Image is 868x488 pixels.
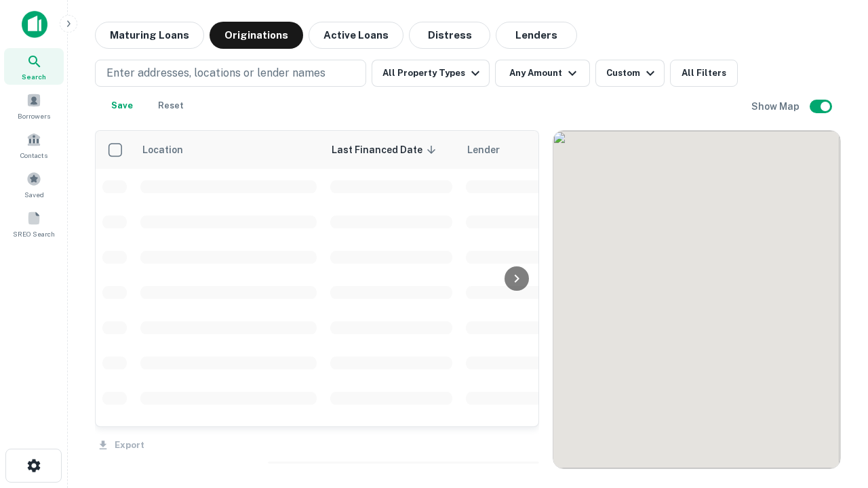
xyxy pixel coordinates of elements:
span: Last Financed Date [332,142,440,158]
iframe: Chat Widget [800,336,868,401]
button: Maturing Loans [95,22,204,49]
button: All Filters [670,60,738,87]
button: Originations [210,22,303,49]
button: Active Loans [309,22,403,49]
a: Contacts [4,127,64,163]
span: Location [142,142,201,158]
div: Custom [606,65,658,81]
button: Save your search to get updates of matches that match your search criteria. [100,92,144,119]
button: Any Amount [495,60,590,87]
button: Reset [149,92,193,119]
a: SREO Search [4,205,64,242]
a: Search [4,48,64,85]
th: Location [134,131,323,169]
button: Lenders [496,22,577,49]
h6: Show Map [751,99,802,114]
p: Enter addresses, locations or lender names [106,65,325,81]
span: Contacts [20,150,47,161]
img: capitalize-icon.png [22,11,47,38]
span: Lender [467,142,500,158]
span: Saved [24,189,44,200]
div: 0 0 [553,131,840,468]
a: Borrowers [4,87,64,124]
a: Saved [4,166,64,203]
span: Search [22,71,46,82]
span: SREO Search [13,228,55,239]
button: Custom [595,60,665,87]
th: Last Financed Date [323,131,459,169]
button: Enter addresses, locations or lender names [95,60,366,87]
th: Lender [459,131,676,169]
button: Distress [409,22,490,49]
button: All Property Types [372,60,490,87]
span: Borrowers [18,110,50,121]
